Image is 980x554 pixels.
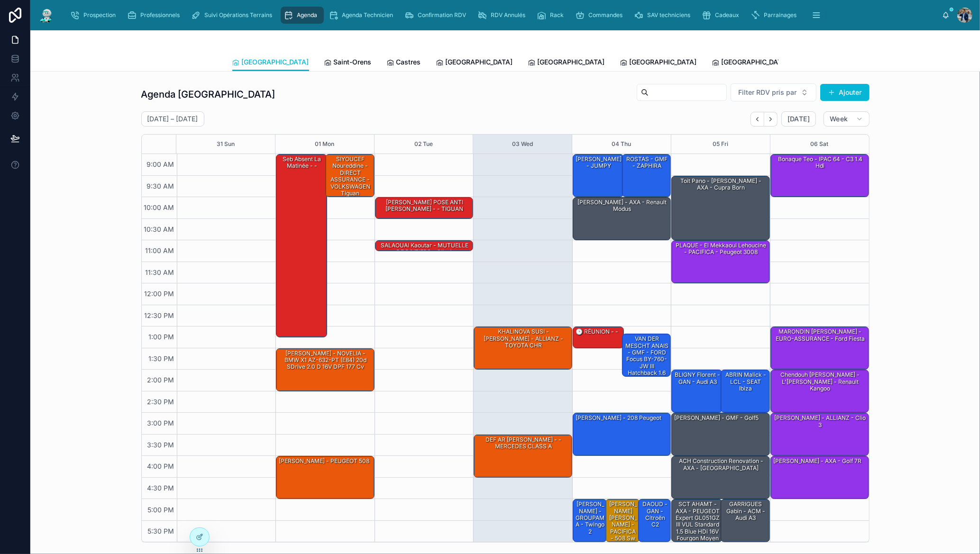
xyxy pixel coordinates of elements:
[672,413,769,455] div: [PERSON_NAME] - GMF - Golf5
[623,154,671,197] div: ROSTAS - GMF - ZAPHIRA
[143,246,177,254] span: 11:00 AM
[402,7,473,24] a: Confirmation RDV
[142,203,177,211] span: 10:00 AM
[673,371,722,386] div: BLIGNY Florent - GAN - Audi A3
[146,527,177,535] span: 5:30 PM
[572,7,629,24] a: Commandes
[771,327,869,369] div: MARONDIN [PERSON_NAME] - EURO-ASSURANCE - Ford fiesta
[67,7,122,24] a: Prospection
[606,500,640,542] div: [PERSON_NAME] [PERSON_NAME] - PACIFICA - 508 sw
[672,500,722,542] div: SCT AHAMT - AXA - PEUGEOT Expert GL051GZ III VUL Standard 1.5 Blue HDi 16V Fourgon moyen S&S 120 cv
[575,155,623,171] div: [PERSON_NAME] - JUMPY
[731,83,816,101] button: Select Button
[147,333,177,341] span: 1:00 PM
[377,241,473,257] div: SALAOUAI Kaoutar - MUTUELLE DE POITIERS - Clio 4
[575,327,619,336] div: 🕒 RÉUNION - -
[723,500,769,522] div: GARRIGUES Gabin - ACM - audi a3
[376,241,473,251] div: SALAOUAI Kaoutar - MUTUELLE DE POITIERS - Clio 4
[631,7,697,24] a: SAV techniciens
[764,112,778,127] button: Next
[672,241,769,283] div: PLAQUE - El Mekkaoui Lehoucine - PACIFICA - peugeot 3008
[771,413,869,455] div: [PERSON_NAME] - ALLIANZ - Clio 3
[820,84,870,101] a: Ajouter
[242,57,309,67] span: [GEOGRAPHIC_DATA]
[145,484,177,492] span: 4:30 PM
[146,506,177,514] span: 5:00 PM
[573,154,623,197] div: [PERSON_NAME] - JUMPY
[141,88,275,101] h1: Agenda [GEOGRAPHIC_DATA]
[142,290,177,298] span: 12:00 PM
[512,135,533,154] button: 03 Wed
[528,54,605,73] a: [GEOGRAPHIC_DATA]
[811,135,829,154] button: 06 Sat
[612,135,632,154] button: 04 Thu
[143,268,177,276] span: 11:30 AM
[699,7,746,24] a: Cadeaux
[145,462,177,470] span: 4:00 PM
[38,8,55,23] img: App logo
[142,311,177,319] span: 12:30 PM
[124,7,186,24] a: Professionnels
[620,54,697,73] a: [GEOGRAPHIC_DATA]
[751,112,764,127] button: Back
[673,414,760,422] div: [PERSON_NAME] - GMF - Golf5
[188,7,279,24] a: Suivi Opérations Terrains
[204,11,272,19] span: Suivi Opérations Terrains
[63,5,942,26] div: scrollable content
[588,11,623,19] span: Commandes
[414,135,433,154] button: 02 Tue
[772,414,868,429] div: [PERSON_NAME] - ALLIANZ - Clio 3
[276,456,374,499] div: [PERSON_NAME] - PEUGEOT 508
[436,54,513,73] a: [GEOGRAPHIC_DATA]
[83,11,116,19] span: Prospection
[145,398,177,406] span: 2:30 PM
[142,225,177,233] span: 10:30 AM
[721,370,769,412] div: ABRIN Malick - LCL - SEAT Ibiza
[673,177,769,192] div: Toit pano - [PERSON_NAME] - AXA - cupra born
[145,419,177,427] span: 3:00 PM
[575,198,670,214] div: [PERSON_NAME] - AXA - Renault modus
[830,115,848,123] span: Week
[387,54,421,73] a: Castres
[315,135,334,154] div: 01 Mon
[715,11,739,19] span: Cadeaux
[538,57,605,67] span: [GEOGRAPHIC_DATA]
[232,54,309,72] a: [GEOGRAPHIC_DATA]
[771,370,869,412] div: Chendouh [PERSON_NAME] - L'[PERSON_NAME] - Renault kangoo
[147,354,177,363] span: 1:30 PM
[640,500,670,529] div: DAOUD - GAN - Citroën C2
[327,155,374,198] div: SIYOUCEF Noureddine - DIRECT ASSURANCE - VOLKSWAGEN Tiguan
[326,154,374,197] div: SIYOUCEF Noureddine - DIRECT ASSURANCE - VOLKSWAGEN Tiguan
[324,54,372,73] a: Saint-Orens
[771,154,869,197] div: Bonaque Teo - IPAC 64 - C3 1.4 hdi
[712,54,789,73] a: [GEOGRAPHIC_DATA]
[278,349,374,372] div: [PERSON_NAME] - NOVELIA - BMW X1 AZ-632-PT (E84) 20d sDrive 2.0 d 16V DPF 177 cv
[672,176,769,240] div: Toit pano - [PERSON_NAME] - AXA - cupra born
[713,135,728,154] button: 05 Fri
[276,349,374,391] div: [PERSON_NAME] - NOVELIA - BMW X1 AZ-632-PT (E84) 20d sDrive 2.0 d 16V DPF 177 cv
[475,7,532,24] a: RDV Annulés
[748,7,803,24] a: Parrainages
[550,11,564,19] span: Rack
[491,11,525,19] span: RDV Annulés
[639,500,670,542] div: DAOUD - GAN - Citroën C2
[145,160,177,168] span: 9:00 AM
[334,57,372,67] span: Saint-Orens
[278,155,326,171] div: Seb absent la matinée - -
[476,327,571,350] div: KHALINOVA SUSI - [PERSON_NAME] - ALLIANZ - TOYOTA CHR
[722,57,789,67] span: [GEOGRAPHIC_DATA]
[673,457,769,472] div: ACH construction renovation - AXA - [GEOGRAPHIC_DATA]
[772,371,868,393] div: Chendouh [PERSON_NAME] - L'[PERSON_NAME] - Renault kangoo
[297,11,317,19] span: Agenda
[764,11,797,19] span: Parrainages
[534,7,570,24] a: Rack
[624,335,670,398] div: VAN DER MESCHT ANAIS - GMF - FORD Focus BY-760-JW III Hatchback 1.6 SCTi 16V EcoBoost S&S 150 cv
[342,11,393,19] span: Agenda Technicien
[217,135,235,154] div: 31 Sun
[476,436,571,451] div: DEF AR [PERSON_NAME] - - MERCEDES CLASS A
[630,57,697,67] span: [GEOGRAPHIC_DATA]
[396,57,421,67] span: Castres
